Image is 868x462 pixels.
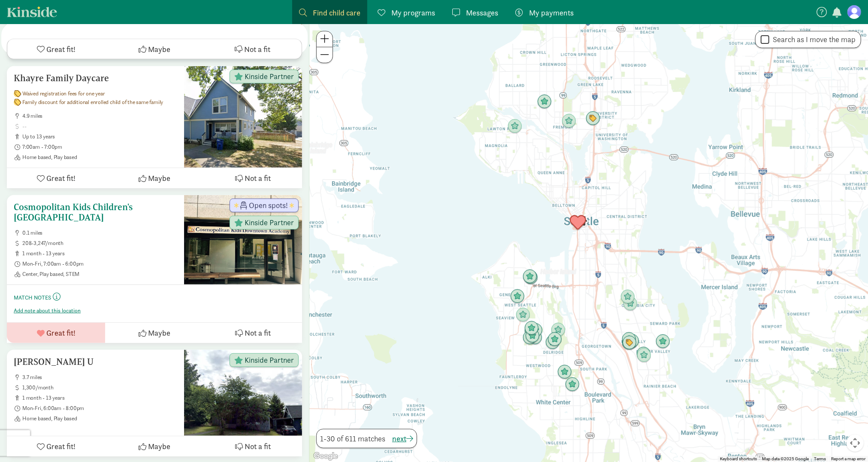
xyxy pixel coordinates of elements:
[656,334,670,349] div: Click to see details
[245,441,271,452] span: Not a fit
[466,7,498,18] span: Messages
[204,436,302,456] button: Not a fit
[392,433,413,444] button: next
[7,168,105,188] button: Great fit!
[547,332,562,347] div: Click to see details
[762,456,809,461] span: Map data ©2025 Google
[14,307,81,314] button: Add note about this location
[769,34,856,45] label: Search as I move the map
[22,415,177,422] span: Home based, Play based
[46,172,76,184] span: Great fit!
[245,327,271,339] span: Not a fit
[245,356,294,364] span: Kinside Partner
[148,327,170,339] span: Maybe
[565,377,580,392] div: Click to see details
[525,329,540,343] div: Click to see details
[537,95,552,109] div: Click to see details
[46,441,76,452] span: Great fit!
[510,289,525,304] div: Click to see details
[22,240,177,247] span: 208-3,247/month
[557,365,572,379] div: Click to see details
[22,229,177,236] span: 0.1 miles
[620,290,635,304] div: Click to see details
[46,327,76,339] span: Great fit!
[623,297,638,311] div: Click to see details
[7,323,105,343] button: Great fit!
[22,405,177,412] span: Mon-Fri, 6:00am - 8:00pm
[22,90,105,97] span: Waived registration fees for one year
[523,269,537,284] div: Click to see details
[720,456,757,462] button: Keyboard shortcuts
[636,347,651,361] div: Click to see details
[148,43,170,55] span: Maybe
[7,436,105,456] button: Great fit!
[22,113,177,119] span: 4.9 miles
[320,433,385,444] span: 1-30 of 611 matches
[105,323,203,343] button: Maybe
[562,114,576,129] div: Click to see details
[22,271,177,278] span: Center, Play based, STEM
[245,73,294,80] span: Kinside Partner
[14,294,51,301] small: Match Notes
[203,39,302,59] button: Not a fit
[312,451,340,462] img: Google
[204,168,302,188] button: Not a fit
[529,7,574,18] span: My payments
[523,330,537,345] div: Click to see details
[622,336,636,350] div: Click to see details
[551,323,566,337] div: Click to see details
[7,6,57,17] a: Kinside
[106,39,204,59] button: Maybe
[574,214,589,229] div: Click to see details
[204,323,302,343] button: Not a fit
[313,7,360,18] span: Find child care
[14,202,177,223] h5: Cosmopolitan Kids Children's [GEOGRAPHIC_DATA]
[312,451,340,462] a: Open this area in Google Maps (opens a new window)
[545,335,560,350] div: Click to see details
[637,348,651,363] div: Click to see details
[524,321,539,336] div: Click to see details
[508,119,522,134] div: Click to see details
[391,7,435,18] span: My programs
[14,73,177,83] h5: Khayre Family Daycare
[586,111,600,126] div: Click to see details
[46,43,76,55] span: Great fit!
[622,336,637,350] div: Click to see details
[22,374,177,381] span: 3.7 miles
[22,25,177,32] span: Center, Play based
[22,133,177,140] span: up to 13 years
[847,434,864,452] button: Map camera controls
[105,168,203,188] button: Maybe
[22,250,177,257] span: 1 month - 13 years
[22,260,177,267] span: Mon-Fri, 7:00am - 6:00pm
[105,436,203,456] button: Maybe
[22,395,177,401] span: 1 month - 13 years
[14,357,177,367] h5: [PERSON_NAME] U
[523,270,538,285] div: Click to see details
[22,384,177,391] span: 1,300/month
[570,214,586,231] div: Click to see details
[22,144,177,150] span: 7:00am - 7:00pm
[148,172,170,184] span: Maybe
[22,154,177,161] span: Home based, Play based
[244,43,270,55] span: Not a fit
[831,456,865,461] a: Report a map error
[814,456,826,461] a: Terms
[7,39,106,59] button: Great fit!
[245,219,294,226] span: Kinside Partner
[22,99,163,106] span: Family discount for additional enrolled child of the same family
[148,441,170,452] span: Maybe
[516,308,530,322] div: Click to see details
[622,332,636,347] div: Click to see details
[245,172,271,184] span: Not a fit
[249,202,288,209] span: Open spots!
